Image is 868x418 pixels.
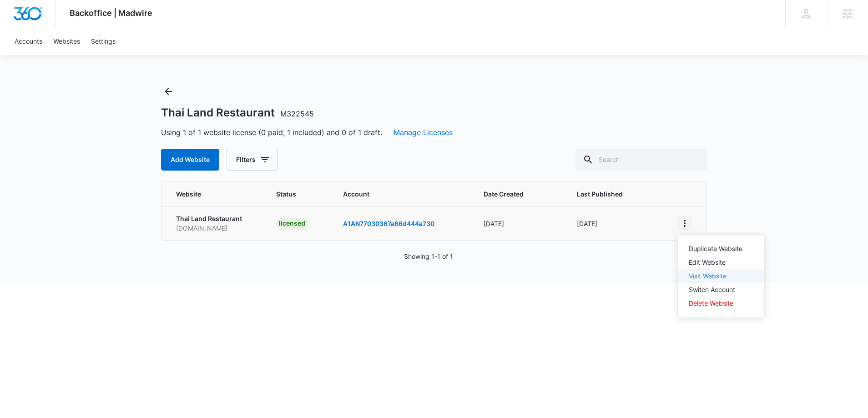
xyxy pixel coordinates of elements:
[70,8,152,18] span: Backoffice | Madwire
[343,189,462,199] span: Account
[678,283,764,297] button: Switch Account
[343,220,434,227] a: A1AN77030367a66d444a730
[404,252,453,261] p: Showing 1-1 of 1
[276,189,321,199] span: Status
[280,109,314,118] span: M322545
[9,27,48,55] a: Accounts
[577,189,642,199] span: Last Published
[176,214,254,223] p: Thai Land Restaurant
[689,258,726,266] a: Edit Website
[86,27,121,55] a: Settings
[276,218,308,229] div: licensed
[48,27,86,55] a: Websites
[394,127,453,138] button: Manage Licenses
[677,216,692,231] button: View More
[678,256,764,269] button: Edit Website
[689,300,742,307] div: Delete Website
[161,127,453,138] span: Using 1 of 1 website license (0 paid, 1 included) and 0 of 1 draft.
[227,149,278,171] button: Filters
[161,149,219,171] button: Add Website
[484,189,542,199] span: Date Created
[689,246,742,252] div: Duplicate Website
[566,206,666,240] td: [DATE]
[689,272,727,280] a: Visit Website
[678,269,764,283] button: Visit Website
[575,149,707,171] input: Search
[176,189,241,199] span: Website
[176,223,254,233] p: [DOMAIN_NAME]
[678,242,764,256] button: Duplicate Website
[161,106,314,120] h1: Thai Land Restaurant
[689,287,742,293] div: Switch Account
[473,206,566,240] td: [DATE]
[161,84,176,99] button: Back
[678,297,764,310] button: Delete Website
